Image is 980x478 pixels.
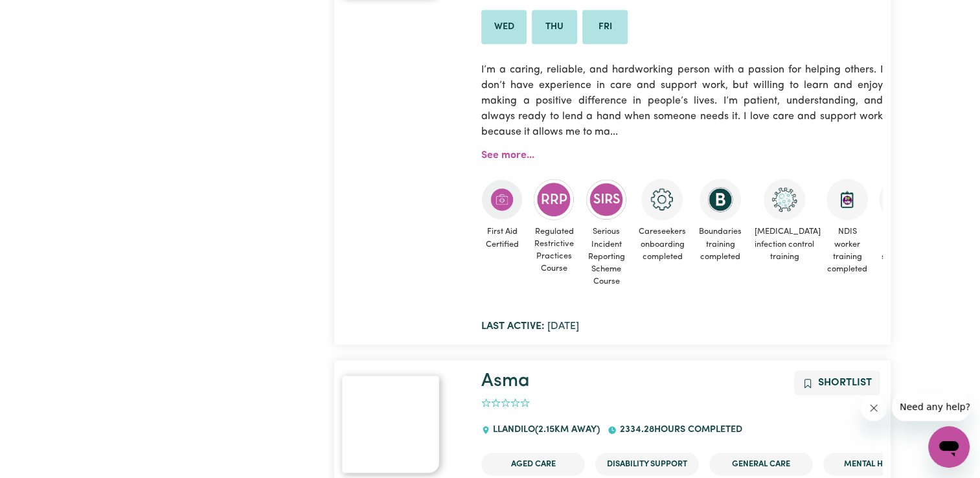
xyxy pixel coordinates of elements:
[698,220,743,268] span: Boundaries training completed
[826,179,868,220] img: CS Academy: Introduction to NDIS Worker Training course completed
[481,321,545,332] b: Last active:
[826,220,869,280] span: NDIS worker training completed
[641,179,683,220] img: CS Academy: Careseekers Onboarding course completed
[764,179,805,220] img: CS Academy: COVID-19 Infection Control Training course completed
[586,220,627,293] span: Serious Incident Reporting Scheme Course
[608,413,749,448] div: 2334.28 hours completed
[535,425,600,435] span: ( 2.15 km away)
[533,179,575,220] img: CS Academy: Regulated Restrictive Practices course completed
[879,179,920,220] img: NDIS Worker Screening Verified
[582,10,628,45] li: Available on Fri
[586,179,627,220] img: CS Academy: Serious Incident Reporting Scheme course completed
[481,413,608,448] div: LLANDILO
[481,372,530,391] a: Asma
[481,453,585,475] li: Aged Care
[879,220,920,280] span: NDIS worker screening verified
[8,9,78,19] span: Need any help?
[928,426,970,468] iframe: Button to launch messaging window
[637,220,687,268] span: Careseekers onboarding completed
[481,54,883,148] p: I’m a caring, reliable, and hardworking person with a passion for helping others. I don’t have ex...
[892,393,970,421] iframe: Message from company
[481,321,579,332] span: [DATE]
[753,220,815,268] span: [MEDICAL_DATA] infection control training
[481,150,534,161] a: See more...
[533,220,575,280] span: Regulated Restrictive Practices Course
[595,453,699,475] li: Disability Support
[794,370,880,395] button: Add to shortlist
[861,395,887,421] iframe: Close message
[481,10,527,45] li: Available on Wed
[481,220,523,255] span: First Aid Certified
[818,378,872,388] span: Shortlist
[481,396,530,411] div: add rating by typing an integer from 0 to 5 or pressing arrow keys
[481,179,523,220] img: Care and support worker has completed First Aid Certification
[700,179,741,220] img: CS Academy: Boundaries in care and support work course completed
[342,376,466,473] a: Asma
[532,10,577,45] li: Available on Thu
[709,453,813,475] li: General Care
[342,376,439,473] img: View Asma's profile
[823,453,927,475] li: Mental Health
